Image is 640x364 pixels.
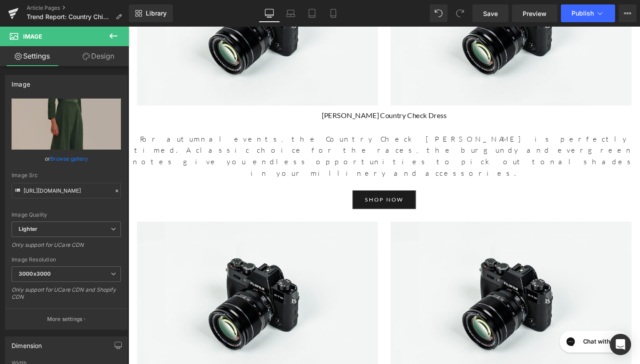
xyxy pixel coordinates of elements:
[146,9,167,17] span: Library
[610,334,631,355] div: Open Intercom Messenger
[27,13,112,20] span: Trend Report: Country Chic for AW25
[259,4,280,22] a: Desktop
[12,241,121,254] div: Only support for UCare CDN
[50,151,88,166] a: Browse gallery
[248,177,289,186] span: shop now
[619,4,636,22] button: More
[5,309,127,329] button: More settings
[483,9,498,18] span: Save
[12,286,121,306] div: Only support for UCare CDN and Shopify CDN
[66,46,131,66] a: Design
[129,4,173,22] a: New Library
[12,75,30,88] div: Image
[12,337,42,349] div: Dimension
[47,315,83,323] p: More settings
[19,226,37,232] b: Lighter
[12,172,121,178] div: Image Src
[12,154,121,163] div: or
[301,4,323,22] a: Tablet
[204,89,335,98] strong: [PERSON_NAME] Country Check Dress
[19,270,51,277] b: 3000x3000
[430,4,448,22] button: Undo
[323,4,344,22] a: Mobile
[449,317,529,346] iframe: Gorgias live chat messenger
[451,4,469,22] button: Redo
[512,4,557,22] a: Preview
[27,4,129,12] a: Article Pages
[12,257,121,263] div: Image Resolution
[12,212,121,218] div: Image Quality
[561,4,615,22] button: Publish
[572,10,594,17] span: Publish
[523,9,547,18] span: Preview
[23,33,42,40] span: Image
[280,4,301,22] a: Laptop
[12,183,121,198] input: Link
[236,172,302,192] a: shop now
